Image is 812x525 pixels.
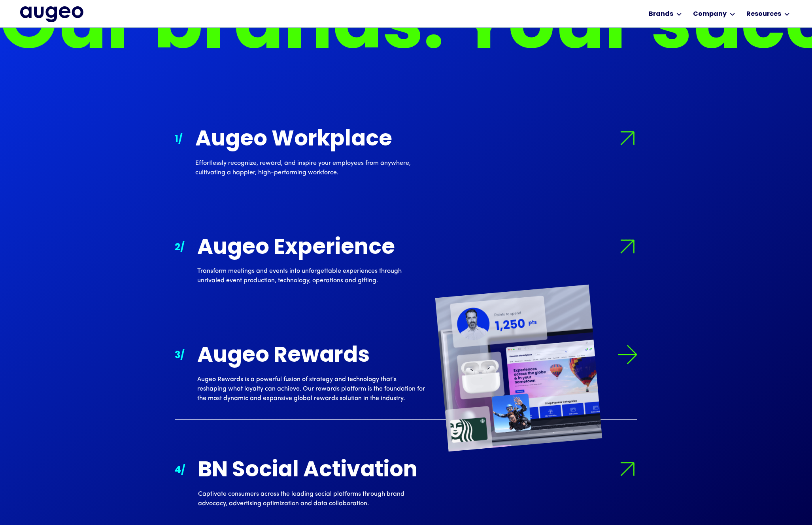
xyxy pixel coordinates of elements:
img: Arrow symbol in bright green pointing right to indicate an active link. [617,345,637,364]
div: 1 [175,132,178,147]
div: BN Social Activation [198,459,426,483]
div: / [180,349,185,363]
div: Company [693,9,727,19]
a: 3/Arrow symbol in bright green pointing right to indicate an active link.Augeo RewardsAugeo Rewar... [175,325,637,420]
a: 1/Arrow symbol in bright green pointing right to indicate an active link.Augeo WorkplaceEffortles... [175,109,637,197]
img: Arrow symbol in bright green pointing right to indicate an active link. [614,232,642,261]
div: Effortlessly recognize, reward, and inspire your employees from anywhere, cultivating a happier, ... [195,159,423,178]
div: 2 [175,241,180,255]
div: Augeo Rewards [197,345,425,368]
div: Augeo Workplace [195,128,423,152]
div: Augeo Rewards is a powerful fusion of strategy and technology that’s reshaping what loyalty can a... [197,375,425,403]
img: Arrow symbol in bright green pointing right to indicate an active link. [614,125,642,153]
div: / [181,463,185,478]
div: Captivate consumers across the leading social platforms through brand advocacy, advertising optim... [198,489,426,508]
div: Brands [649,9,673,19]
div: / [178,132,183,147]
div: Augeo Experience [197,237,425,260]
div: 4 [175,463,181,478]
div: / [180,241,185,255]
div: Transform meetings and events into unforgettable experiences through unrivaled event production, ... [197,266,425,285]
a: 2/Arrow symbol in bright green pointing right to indicate an active link.Augeo ExperienceTransfor... [175,217,637,305]
a: home [20,6,83,23]
div: Resources [746,9,781,19]
img: Arrow symbol in bright green pointing right to indicate an active link. [614,455,642,483]
div: 3 [175,349,180,363]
